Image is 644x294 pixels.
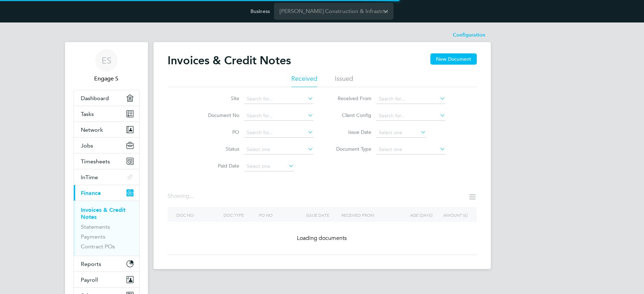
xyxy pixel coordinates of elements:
label: Site [199,95,239,102]
label: Business [251,8,270,14]
button: Finance [74,185,139,201]
label: Received From [331,95,371,102]
input: Search for... [244,94,313,104]
label: PO [199,129,239,135]
button: InTime [74,169,139,185]
label: Client Config [331,112,371,118]
span: Timesheets [81,158,110,165]
a: Contract POs [81,243,115,250]
a: Payments [81,233,105,240]
li: Configuration [453,28,485,42]
input: Select one [244,162,294,171]
input: Search for... [376,111,445,121]
input: Search for... [244,111,313,121]
span: Jobs [81,142,93,149]
span: ... [189,192,194,200]
label: Paid Date [199,163,239,169]
div: Finance [74,201,139,256]
h2: Invoices & Credit Notes [168,53,291,67]
span: Engage S [73,74,139,83]
button: Timesheets [74,153,139,169]
a: Dashboard [74,90,139,106]
button: Payroll [74,272,139,287]
input: Select one [376,128,426,138]
input: Select one [244,145,313,155]
input: Select one [376,145,445,155]
span: Network [81,126,103,133]
label: Document No [199,112,239,118]
span: Reports [81,261,101,267]
span: Payroll [81,276,98,283]
label: Issue Date [331,129,371,135]
span: Finance [81,190,101,196]
span: InTime [81,174,98,181]
a: ESEngage S [73,49,139,83]
li: Received [291,74,317,87]
a: Tasks [74,106,139,122]
input: Search for... [244,128,313,138]
li: Issued [335,74,353,87]
label: Document Type [331,146,371,152]
button: Reports [74,256,139,272]
span: ES [102,56,111,65]
a: Statements [81,223,110,230]
label: Status [199,146,239,152]
a: Invoices & Credit Notes [81,207,125,220]
span: Tasks [81,111,94,117]
button: Jobs [74,138,139,153]
button: New Document [430,53,477,65]
span: Dashboard [81,95,109,102]
input: Search for... [376,94,445,104]
div: Showing [168,192,195,200]
button: Network [74,122,139,137]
